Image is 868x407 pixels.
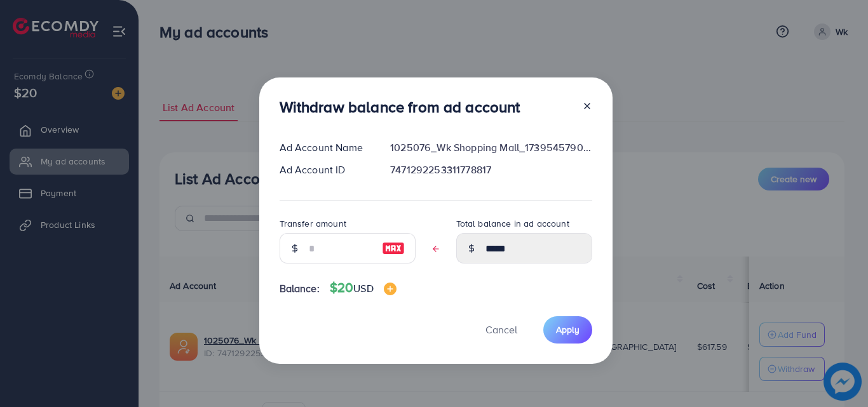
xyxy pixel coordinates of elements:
img: image [384,283,397,295]
div: Ad Account Name [269,140,381,155]
button: Apply [543,316,592,344]
img: image [382,241,405,256]
div: 1025076_Wk Shopping Mall_1739545790372 [380,140,602,155]
label: Transfer amount [280,217,346,230]
h4: $20 [330,280,397,296]
button: Cancel [470,316,533,344]
span: Apply [556,323,580,336]
span: USD [353,281,373,295]
label: Total balance in ad account [456,217,569,230]
div: Ad Account ID [269,163,381,177]
div: 7471292253311778817 [380,163,602,177]
h3: Withdraw balance from ad account [280,98,520,116]
span: Cancel [485,323,517,337]
span: Balance: [280,281,320,296]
